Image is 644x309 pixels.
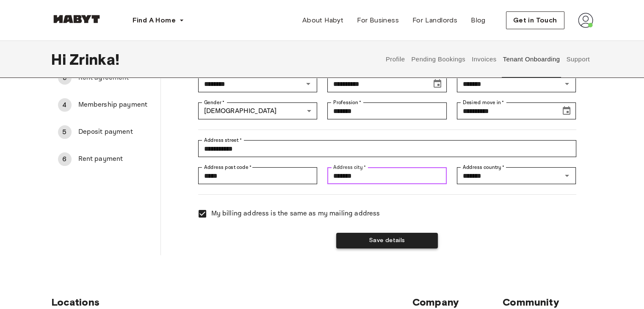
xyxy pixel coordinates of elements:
[204,136,242,144] label: Address street
[133,15,176,25] span: Find A Home
[464,12,492,29] a: Blog
[412,15,457,25] span: For Landlords
[198,102,318,119] div: [DEMOGRAPHIC_DATA]
[51,122,160,142] div: 5Deposit payment
[302,78,314,90] button: Open
[126,12,191,29] button: Find A Home
[382,41,593,78] div: user profile tabs
[506,11,564,29] button: Get in Touch
[333,99,362,106] label: Profession
[51,50,69,68] span: Hi
[58,98,72,112] div: 4
[211,209,380,219] span: My billing address is the same as my mailing address
[78,73,154,83] span: Rent agreement
[513,15,557,25] span: Get in Touch
[471,15,486,25] span: Blog
[412,296,503,309] span: Company
[558,102,575,119] button: Choose date, selected date is Sep 1, 2025
[384,41,406,78] button: Profile
[204,163,252,171] label: Address post code
[350,12,406,29] a: For Business
[327,102,447,119] div: Profession
[561,170,573,182] button: Open
[463,99,504,106] label: Desired move in
[302,15,343,25] span: About Habyt
[503,296,593,309] span: Community
[51,95,160,115] div: 4Membership payment
[406,12,464,29] a: For Landlords
[51,15,102,23] img: Habyt
[58,125,72,139] div: 5
[410,41,467,78] button: Pending Bookings
[198,167,318,184] div: Address post code
[78,127,154,137] span: Deposit payment
[565,41,591,78] button: Support
[78,154,154,164] span: Rent payment
[296,12,350,29] a: About Habyt
[502,41,561,78] button: Tenant Onboarding
[429,75,446,92] button: Choose date, selected date is Apr 17, 2001
[204,99,224,106] label: Gender
[333,163,366,171] label: Address city
[69,50,119,68] span: Zrinka !
[336,233,438,248] button: Save details
[578,13,593,28] img: avatar
[327,167,447,184] div: Address city
[58,71,72,85] div: 3
[51,296,412,309] span: Locations
[51,68,160,88] div: 3Rent agreement
[471,41,498,78] button: Invoices
[463,163,505,171] label: Address country
[78,100,154,110] span: Membership payment
[561,78,573,90] button: Open
[198,140,576,157] div: Address street
[58,152,72,166] div: 6
[51,149,160,169] div: 6Rent payment
[357,15,399,25] span: For Business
